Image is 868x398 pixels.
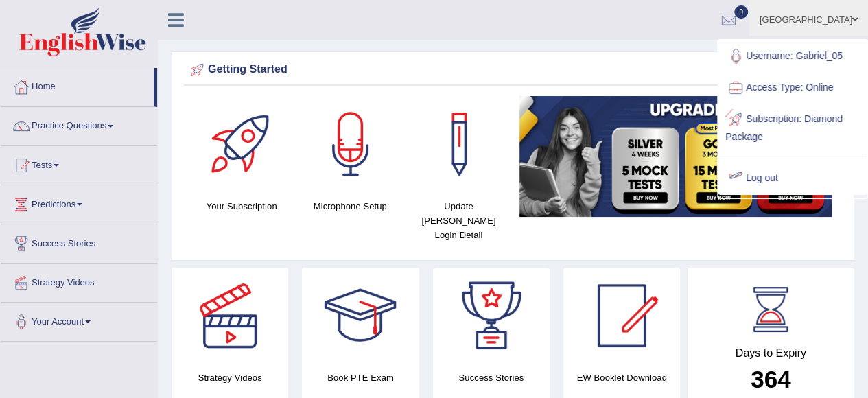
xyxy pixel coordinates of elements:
h4: Days to Expiry [703,347,838,360]
h4: Strategy Videos [172,371,288,385]
h4: Update [PERSON_NAME] Login Detail [411,199,506,242]
a: Subscription: Diamond Package [718,104,867,150]
h4: Success Stories [433,371,550,385]
a: Predictions [1,185,157,220]
span: 0 [734,5,748,19]
b: 364 [751,366,790,393]
a: Success Stories [1,224,157,259]
a: Home [1,68,154,102]
div: Getting Started [187,60,838,80]
a: Username: Gabriel_05 [718,40,867,72]
h4: Book PTE Exam [302,371,419,385]
h4: Microphone Setup [303,199,397,213]
img: small5.jpg [519,96,832,217]
a: Your Account [1,303,157,337]
a: Tests [1,146,157,180]
a: Strategy Videos [1,264,157,298]
h4: EW Booklet Download [563,371,680,385]
a: Log out [718,163,867,194]
a: Access Type: Online [718,72,867,104]
h4: Your Subscription [194,199,289,213]
a: Practice Questions [1,107,157,141]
